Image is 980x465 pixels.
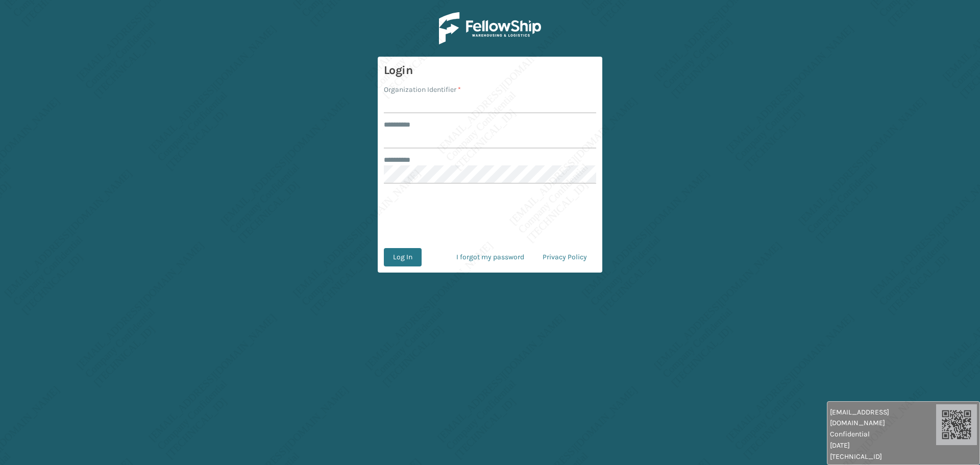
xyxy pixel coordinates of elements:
a: Privacy Policy [533,248,596,266]
iframe: reCAPTCHA [412,196,568,236]
button: Log In [384,248,422,266]
a: I forgot my password [447,248,533,266]
span: [TECHNICAL_ID] [830,451,936,462]
span: [EMAIL_ADDRESS][DOMAIN_NAME] [830,407,936,428]
span: Confidential [830,429,936,439]
img: Logo [439,12,541,44]
h3: Login [384,63,596,78]
span: [DATE] [830,440,936,451]
label: Organization Identifier [384,84,461,95]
